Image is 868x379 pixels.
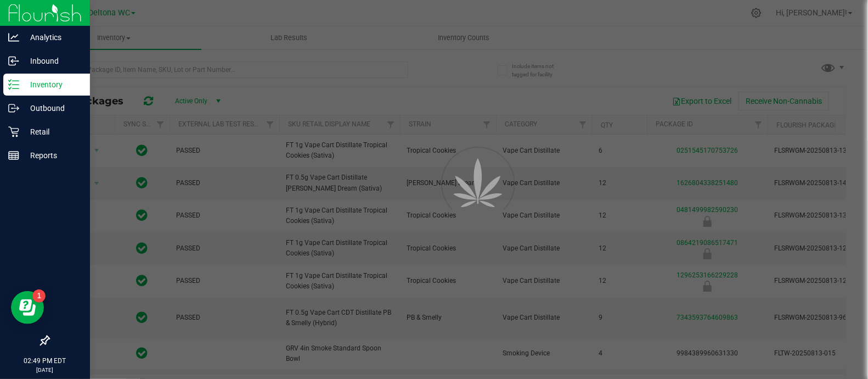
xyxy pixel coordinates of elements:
inline-svg: Inbound [8,55,19,66]
p: 02:49 PM EDT [5,356,85,366]
p: Inventory [19,78,85,91]
iframe: Resource center unread badge [32,289,46,303]
inline-svg: Analytics [8,32,19,43]
p: Reports [19,149,85,162]
inline-svg: Inventory [8,79,19,90]
inline-svg: Reports [8,150,19,161]
inline-svg: Outbound [8,103,19,114]
iframe: Resource center [11,291,44,324]
p: Inbound [19,54,85,68]
p: Outbound [19,102,85,115]
inline-svg: Retail [8,126,19,137]
p: [DATE] [5,366,85,374]
p: Analytics [19,31,85,44]
p: Retail [19,125,85,138]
